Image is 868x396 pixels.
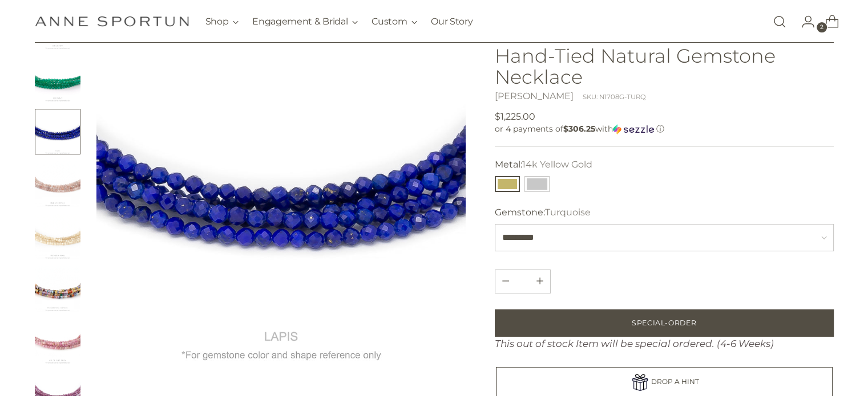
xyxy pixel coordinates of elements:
button: Shop [205,9,239,34]
span: $1,225.00 [495,110,535,124]
a: Open search modal [768,10,791,33]
span: DROP A HINT [651,378,699,386]
span: 14k Yellow Gold [522,159,592,170]
a: Go to the account page [792,10,815,33]
span: $306.25 [563,124,595,134]
input: Product quantity [509,270,536,293]
div: This out of stock Item will be special ordered. (4-6 Weeks) [495,337,834,352]
a: Open cart modal [816,10,839,33]
span: 2 [817,22,827,32]
button: Add product quantity [495,270,516,293]
img: Sezzle [613,124,654,134]
a: Our Story [431,9,473,34]
label: Metal: [495,158,592,172]
button: Change image to image 28 [35,319,80,364]
button: Change image to image 25 [35,161,80,207]
h1: Hand-Tied Natural Gemstone Necklace [495,45,834,87]
div: or 4 payments of$306.25withSezzle Click to learn more about Sezzle [495,124,834,134]
button: Change image to image 23 [35,56,80,102]
button: Subtract product quantity [530,270,550,293]
button: Change image to image 27 [35,266,80,312]
div: SKU: N1708G-TURQ [583,93,646,103]
button: Change image to image 24 [35,109,80,154]
a: Anne Sportun Fine Jewellery [35,16,189,27]
label: Gemstone: [495,206,591,219]
button: Custom [372,9,417,34]
button: 14k White Gold [524,176,550,192]
button: Engagement & Bridal [252,9,358,34]
div: or 4 payments of with [495,124,834,134]
button: Change image to image 26 [35,214,80,259]
a: [PERSON_NAME] [495,91,574,101]
span: Special-Order [632,318,696,328]
button: 14k Yellow Gold [495,176,520,192]
span: Turquoise [545,207,591,218]
button: Add to Bag [495,309,834,337]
